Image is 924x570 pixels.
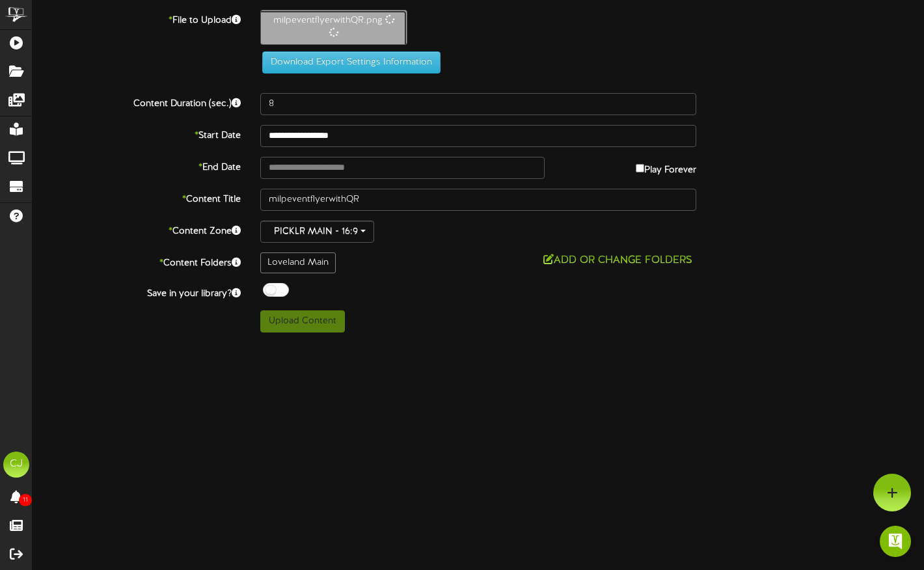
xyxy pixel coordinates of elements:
[636,164,644,172] input: Play Forever
[260,189,696,211] input: Title of this Content
[636,157,696,177] label: Play Forever
[260,221,374,243] button: PICKLR MAIN - 16:9
[880,526,911,557] div: Open Intercom Messenger
[262,51,441,74] button: Download Export Settings Information
[23,125,251,142] label: Start Date
[260,252,336,273] div: Loveland Main
[23,283,251,301] label: Save in your library?
[256,57,441,67] a: Download Export Settings Information
[3,452,29,478] div: CJ
[23,221,251,238] label: Content Zone
[23,10,251,27] label: File to Upload
[19,494,32,506] span: 11
[539,252,696,269] button: Add or Change Folders
[23,157,251,174] label: End Date
[260,310,345,332] button: Upload Content
[23,189,251,206] label: Content Title
[23,93,251,111] label: Content Duration (sec.)
[23,252,251,270] label: Content Folders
